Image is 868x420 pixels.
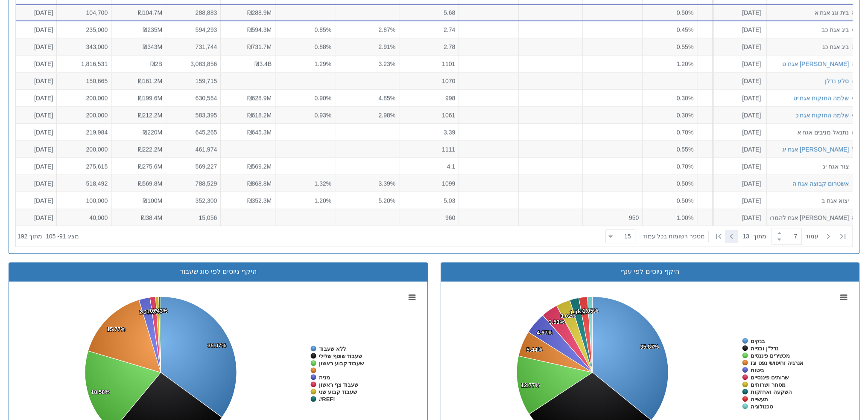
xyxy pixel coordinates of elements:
div: 630,564 [170,94,217,102]
div: 5.20% [339,196,395,205]
tspan: מניה [319,374,330,381]
tspan: ללא שעבוד [319,346,346,352]
div: ‏מציג 91 - 105 ‏ מתוך 192 [18,227,79,246]
div: [DATE] [6,111,53,119]
tspan: 1.84% [577,308,593,314]
tspan: מכשירים פיננסים [751,352,790,359]
div: 2.98% [339,111,395,119]
tspan: 0.43% [152,308,168,314]
div: 788,529 [170,179,217,188]
span: ₪161.2M [137,77,162,84]
tspan: 35.07% [208,342,227,349]
div: 1.32% [279,179,331,188]
div: 0.88% [279,42,331,51]
div: 0.50% [646,196,693,205]
div: 0.55% [646,145,693,153]
div: [DATE] [6,76,53,85]
div: 352,300 [170,196,217,205]
span: ₪275.6M [137,163,162,170]
tspan: שעבוד קבוע ראשון [319,360,364,367]
div: 2.74 [403,25,455,34]
div: 1099 [403,179,455,188]
div: שלמה החזקות אגח כ [795,111,849,119]
tspan: נדל"ן ובנייה [751,345,778,352]
div: 2.78 [403,42,455,51]
div: [DATE] [716,76,761,85]
div: [DATE] [716,111,761,119]
div: [DATE] [716,59,761,68]
div: [PERSON_NAME] אגח להמרה 1 [770,213,849,222]
tspan: 12.77% [521,382,540,388]
div: 200,000 [60,145,108,153]
div: 200,000 [60,94,108,102]
span: ₪618.2M [247,112,272,118]
div: 1061 [403,111,455,119]
span: ₪199.6M [137,94,162,101]
span: ₪235M [143,26,162,33]
span: ₪38.4M [141,214,162,221]
span: ‏מספר רשומות בכל עמוד [642,232,705,241]
div: 1.20% [646,59,693,68]
tspan: תעשייה [751,396,768,402]
div: 159,715 [170,76,217,85]
span: ₪222.2M [137,146,162,153]
div: 104,700 [60,8,108,17]
div: [DATE] [6,179,53,188]
span: ₪220M [143,129,162,135]
div: [PERSON_NAME] אגח ט [782,59,849,68]
div: [DATE] [701,59,748,68]
div: 150,665 [60,76,108,85]
div: 2.91% [339,42,395,51]
div: [DATE] [716,179,761,188]
div: היקף גיוסים לפי ענף [447,267,853,277]
div: ‏ מתוך [602,227,850,246]
div: 235,000 [60,25,108,34]
div: 3.39 [403,128,455,136]
div: [DATE] [701,8,748,17]
div: 200,000 [60,111,108,119]
tspan: שרותים פיננסיים [751,374,789,381]
div: 645,265 [170,128,217,136]
tspan: 1.94% [570,309,585,316]
button: סלע נדלן [825,76,849,85]
span: ₪731.7M [247,43,272,50]
div: 1101 [403,59,455,68]
tspan: 5.44% [526,347,542,353]
tspan: 2.35% [139,309,155,315]
div: [DATE] [716,128,761,136]
div: [DATE] [6,128,53,136]
div: 0.85% [279,25,331,34]
div: 288,883 [170,8,217,17]
tspan: מסחר ושרותים [751,382,786,388]
div: 0.55% [646,42,693,51]
div: 0.50% [646,179,693,188]
button: אשטרום קבוצה אגח ה [792,179,849,188]
button: [PERSON_NAME] אגח יג [782,145,849,153]
span: ₪288.9M [247,9,272,16]
div: [DATE] [6,25,53,34]
tspan: השקעה ואחזקות [751,389,792,395]
div: [DATE] [6,196,53,205]
tspan: 15.77% [107,326,126,332]
span: ₪569.2M [247,163,272,170]
div: 0.30% [646,111,693,119]
span: ₪628.9M [247,94,272,101]
div: 2.87% [339,25,395,34]
div: 998 [403,94,455,102]
div: 0.45% [646,25,693,34]
tspan: 3.53% [549,319,564,325]
tspan: 18.58% [91,389,110,395]
div: 343,000 [60,42,108,51]
div: נתנאל מניבים אגח א [770,128,849,136]
div: [DATE] [6,42,53,51]
div: [DATE] [701,76,748,85]
span: ₪3.4B [254,60,272,67]
div: [DATE] [701,42,748,51]
div: 0.70% [646,162,693,170]
tspan: 1.20% [146,308,162,314]
div: 569,227 [170,162,217,170]
tspan: טכנולוגיה [751,403,773,410]
span: ₪645.3M [247,129,272,135]
tspan: 35.87% [640,344,659,350]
